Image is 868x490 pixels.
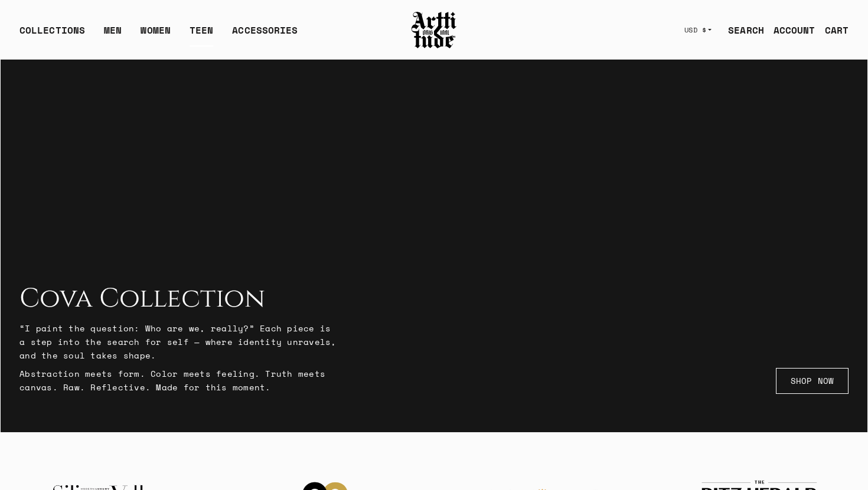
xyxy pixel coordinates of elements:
[815,18,849,42] a: Open cart
[825,23,849,37] div: CART
[232,23,298,47] div: ACCESSORIES
[677,17,719,43] button: USD $
[719,18,764,42] a: SEARCH
[776,368,849,394] a: SHOP NOW
[764,18,815,42] a: ACCOUNT
[19,321,338,362] p: “I paint the question: Who are we, really?” Each piece is a step into the search for self — where...
[19,367,338,394] p: Abstraction meets form. Color meets feeling. Truth meets canvas. Raw. Reflective. Made for this m...
[10,23,307,47] ul: Main navigation
[190,23,213,47] a: TEEN
[19,23,85,47] div: COLLECTIONS
[410,10,458,50] img: Arttitude
[19,284,338,314] h2: Cova Collection
[684,25,707,35] span: USD $
[104,23,122,47] a: MEN
[141,23,171,47] a: WOMEN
